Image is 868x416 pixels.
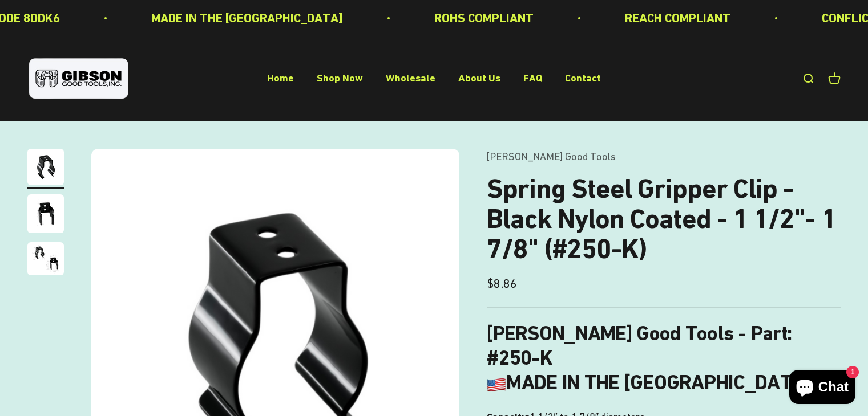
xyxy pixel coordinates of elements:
b: [PERSON_NAME] Good Tools - Part: #250-K [487,321,792,370]
img: Gripper clip, made & shipped from the USA! [27,149,64,185]
img: close up of a spring steel gripper clip, tool clip, durable, secure holding, Excellent corrosion ... [27,194,64,233]
p: ROHS COMPLIANT [431,8,530,28]
p: MADE IN THE [GEOGRAPHIC_DATA] [148,8,340,28]
button: Go to item 3 [27,242,64,279]
a: Wholesale [386,72,435,84]
button: Go to item 1 [27,149,64,189]
p: REACH COMPLIANT [621,8,727,28]
b: MADE IN THE [GEOGRAPHIC_DATA] [487,370,829,394]
a: About Us [458,72,500,84]
sale-price: $8.86 [487,274,517,293]
img: close up of a spring steel gripper clip, tool clip, durable, secure holding, Excellent corrosion ... [27,242,64,275]
a: FAQ [523,72,542,84]
a: Home [267,72,294,84]
a: [PERSON_NAME] Good Tools [487,150,615,162]
button: Go to item 2 [27,194,64,236]
h1: Spring Steel Gripper Clip - Black Nylon Coated - 1 1/2"- 1 7/8" (#250-K) [487,174,841,264]
a: Shop Now [317,72,363,84]
a: Contact [565,72,601,84]
inbox-online-store-chat: Shopify online store chat [786,370,859,407]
